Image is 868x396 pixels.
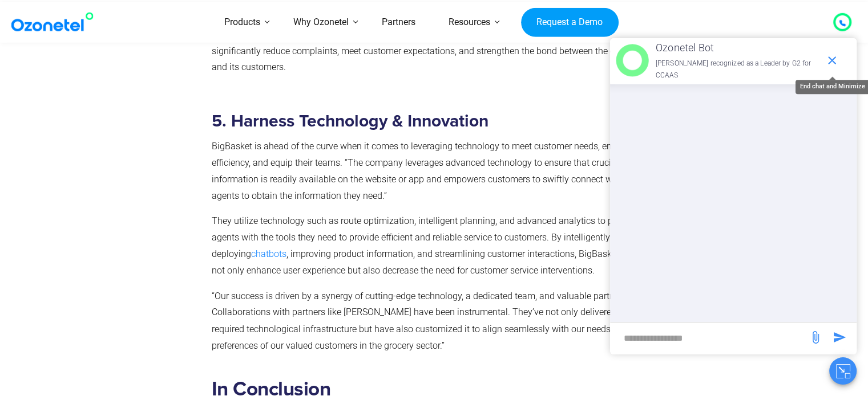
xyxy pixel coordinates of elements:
[365,2,432,43] a: Partners
[521,7,619,37] a: Request a Demo
[208,2,277,43] a: Products
[828,326,851,349] span: send message
[212,113,488,130] strong: 5. Harness Technology & Innovation
[656,58,819,82] p: [PERSON_NAME] recognized as a Leader by G2 for CCAAS
[821,49,843,72] span: end chat or minimize
[277,2,365,43] a: Why Ozonetel
[616,44,649,77] img: header
[616,328,803,349] div: new-msg-input
[212,29,648,73] span: as a means to understanding customers better, BigBasket has been able to significantly reduce com...
[212,291,646,350] span: “Our success is driven by a synergy of cutting-edge technology, a dedicated team, and valuable pa...
[251,248,286,259] a: chatbots
[212,215,637,259] span: They utilize technology such as route optimization, intelligent planning, and advanced analytics ...
[212,248,652,276] span: , improving product information, and streamlining customer interactions, BigBasket aims to not on...
[829,357,857,385] button: Close chat
[432,2,507,43] a: Resources
[656,39,819,57] p: Ozonetel Bot
[212,141,636,201] span: BigBasket is ahead of the curve when it comes to leveraging technology to meet customer needs, en...
[804,326,827,349] span: send message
